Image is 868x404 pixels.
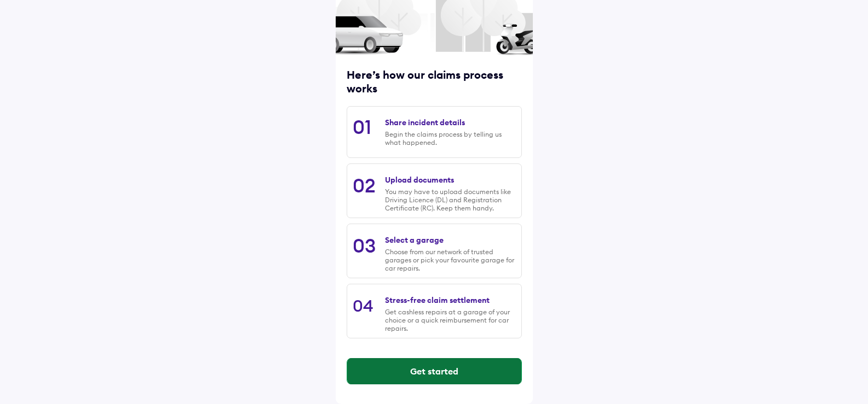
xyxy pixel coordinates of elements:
[336,14,533,56] img: car and scooter
[385,188,515,212] div: You may have to upload documents like Driving Licence (DL) and Registration Certificate (RC). Kee...
[385,295,490,305] div: Stress-free claim settlement
[385,175,454,185] div: Upload documents
[353,233,376,257] div: 03
[353,295,373,316] div: 04
[385,118,465,127] div: Share incident details
[385,130,515,147] div: Begin the claims process by telling us what happened.
[353,173,376,197] div: 02
[385,248,515,272] div: Choose from our network of trusted garages or pick your favourite garage for car repairs.
[347,358,521,384] button: Get started
[385,308,515,332] div: Get cashless repairs at a garage of your choice or a quick reimbursement for car repairs.
[353,115,371,139] div: 01
[385,235,444,245] div: Select a garage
